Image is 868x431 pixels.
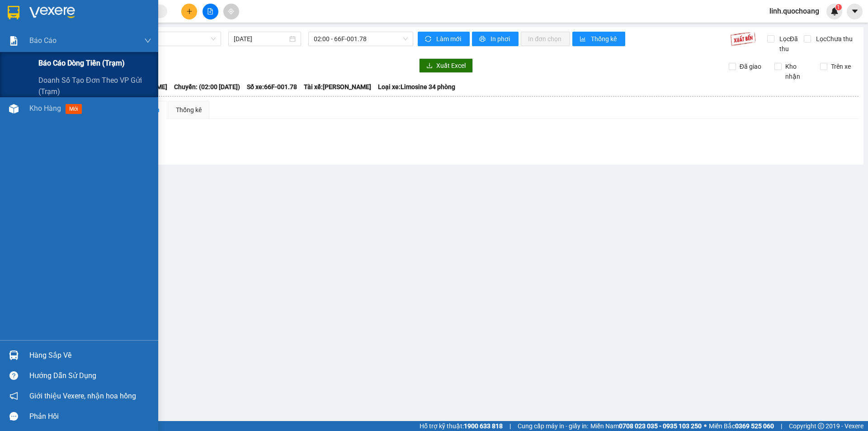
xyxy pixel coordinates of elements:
span: Làm mới [436,34,462,44]
div: Thống kê [176,105,202,115]
img: warehouse-icon [9,104,19,114]
div: Phản hồi [29,410,151,423]
span: plus [186,8,193,14]
span: Giới thiệu Vexere, nhận hoa hồng [29,390,136,402]
span: Lọc Đã thu [776,34,804,54]
span: Tài xế: [PERSON_NAME] [304,82,371,92]
span: aim [228,8,234,14]
span: | [509,421,511,431]
span: Kho nhận [782,62,813,81]
span: Kho hàng [29,104,61,113]
span: Thống kê [591,34,618,44]
strong: 1900 633 818 [464,422,503,430]
span: Miền Nam [590,421,702,431]
span: linh.quochoang [762,5,826,17]
span: Cung cấp máy in - giấy in: [518,421,588,431]
span: Hỗ trợ kỹ thuật: [420,421,503,431]
span: Lọc Chưa thu [812,34,854,44]
button: plus [181,4,197,19]
span: Báo cáo [29,35,57,46]
strong: 0369 525 060 [735,422,774,430]
button: In đơn chọn [521,32,570,46]
span: Loại xe: Limosine 34 phòng [378,82,455,92]
span: message [9,412,18,421]
span: Trên xe [827,62,854,71]
img: solution-icon [9,36,19,46]
span: sync [425,36,433,43]
span: copyright [818,423,824,429]
button: downloadXuất Excel [419,58,473,73]
span: notification [9,392,18,400]
button: bar-chartThống kê [572,32,625,46]
span: caret-down [851,7,859,15]
span: bar-chart [580,36,587,43]
button: syncLàm mới [418,32,470,46]
span: down [144,37,151,44]
span: Miền Bắc [709,421,774,431]
div: Hàng sắp về [29,349,151,362]
span: Số xe: 66F-001.78 [247,82,297,92]
span: Doanh số tạo đơn theo VP gửi (trạm) [38,75,151,97]
button: aim [223,4,239,19]
sup: 1 [835,4,842,10]
span: 02:00 - 66F-001.78 [314,32,408,46]
span: Đã giao [736,62,765,71]
button: caret-down [847,4,863,19]
img: 9k= [730,32,756,46]
img: logo-vxr [8,6,19,19]
input: 12/09/2025 [234,34,288,44]
span: printer [479,36,487,43]
strong: 0708 023 035 - 0935 103 250 [619,422,702,430]
div: Hướng dẫn sử dụng [29,369,151,383]
span: ⚪️ [704,424,707,428]
img: icon-new-feature [830,7,839,15]
img: warehouse-icon [9,350,19,360]
button: printerIn phơi [472,32,519,46]
span: file-add [207,8,213,14]
span: mới [66,104,82,114]
span: | [781,421,782,431]
span: Báo cáo dòng tiền (trạm) [38,57,125,69]
span: 1 [837,4,840,10]
span: question-circle [9,371,18,380]
button: file-add [203,4,218,19]
span: In phơi [491,34,511,44]
span: Chuyến: (02:00 [DATE]) [174,82,240,92]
